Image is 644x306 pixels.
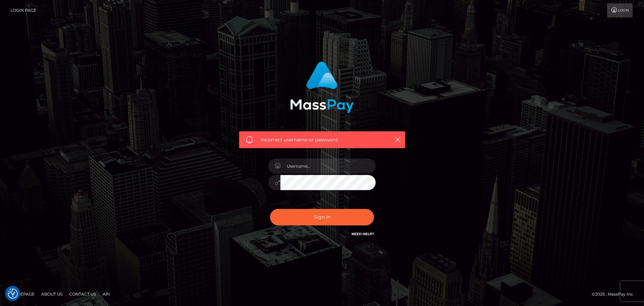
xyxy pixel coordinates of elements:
[261,136,383,143] span: Incorrect username or password.
[8,289,18,299] button: Consent Preferences
[39,289,65,299] a: About Us
[592,291,639,298] div: © 2025 , MassPay Inc.
[270,209,374,225] button: Sign in
[100,289,113,299] a: API
[280,159,376,174] input: Username...
[66,289,99,299] a: Contact Us
[8,289,18,299] img: Revisit consent button
[10,3,36,17] a: Login Page
[352,232,374,236] a: Need Help?
[607,3,633,17] a: Login
[290,61,354,113] img: MassPay Login
[7,289,37,299] a: Homepage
